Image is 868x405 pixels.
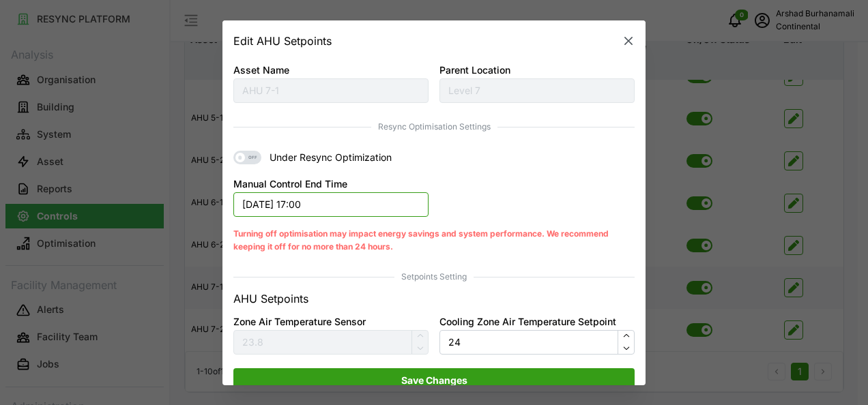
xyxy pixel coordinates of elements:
label: Manual Control End Time [233,177,347,192]
p: AHU Setpoints [233,290,308,307]
span: Setpoints Setting [233,271,635,284]
label: Cooling Zone Air Temperature Setpoint [439,314,616,329]
p: Turning off optimisation may impact energy savings and system performance. We recommend keeping i... [233,228,635,253]
h2: Edit AHU Setpoints [233,35,332,46]
label: Zone Air Temperature Sensor [233,314,366,329]
label: Parent Location [439,63,510,78]
span: Under Resync Optimization [261,151,392,164]
span: OFF [245,151,261,164]
button: Save Changes [233,367,635,392]
button: [DATE] 17:00 [233,192,429,217]
span: Save Changes [401,368,467,391]
label: Asset Name [233,63,289,78]
span: Resync Optimisation Settings [233,120,635,133]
